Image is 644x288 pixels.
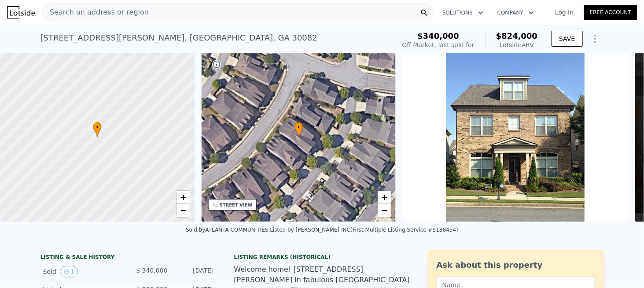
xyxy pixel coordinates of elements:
button: Show Options [586,30,604,48]
a: Log In [545,8,584,17]
div: Off Market, last sold for [402,41,475,49]
img: Lotside [7,6,35,18]
span: $ 340,000 [136,267,167,274]
button: Solutions [435,5,490,21]
span: • [294,123,303,131]
span: • [93,123,102,131]
a: Free Account [584,5,637,20]
span: + [382,192,387,203]
button: SAVE [552,31,582,47]
div: Listed by [PERSON_NAME] INC (First Multiple Listing Service #5188454) [270,227,458,233]
div: [DATE] [175,266,214,277]
a: Zoom out [177,204,190,217]
a: Zoom out [378,204,391,217]
a: Zoom in [177,191,190,204]
span: + [180,192,186,203]
a: Zoom in [378,191,391,204]
span: − [180,205,186,216]
button: View historical data [60,266,78,277]
div: Sold [43,266,121,277]
div: Listing Remarks (Historical) [234,254,410,261]
div: Lotside ARV [496,41,538,49]
button: Company [490,5,541,21]
div: • [294,122,303,137]
span: $824,000 [496,31,538,41]
div: Sold by ATLANTA COMMUNITIES . [186,227,270,233]
div: [STREET_ADDRESS][PERSON_NAME] , [GEOGRAPHIC_DATA] , GA 30082 [40,32,317,44]
span: Search an address or region [43,7,149,18]
div: Ask about this property [437,259,595,271]
div: STREET VIEW [220,202,253,208]
div: LISTING & SALE HISTORY [40,254,217,262]
img: Sale: 13843694 Parcel: 17296090 [403,53,628,222]
span: $340,000 [417,31,459,41]
div: • [93,122,102,137]
span: − [382,205,387,216]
